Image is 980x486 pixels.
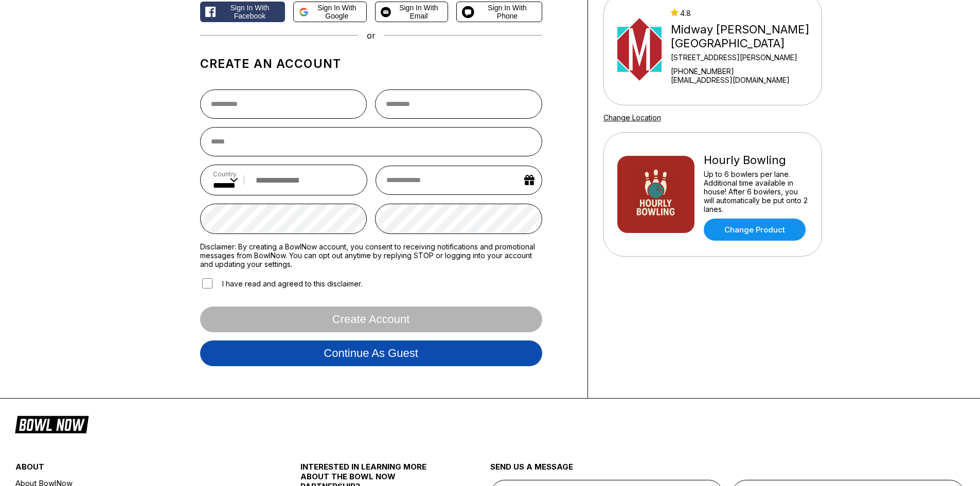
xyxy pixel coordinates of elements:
span: Sign in with Google [313,4,361,20]
span: Sign in with Phone [478,4,537,20]
span: Sign in with Facebook [220,4,280,20]
img: Midway Bowling - Carlisle [617,11,662,88]
button: Sign in with Phone [456,2,542,22]
label: I have read and agreed to this disclaimer. [200,277,362,290]
div: [PHONE_NUMBER] [671,67,817,76]
div: Midway [PERSON_NAME][GEOGRAPHIC_DATA] [671,23,817,50]
input: I have read and agreed to this disclaimer. [202,278,212,289]
div: send us a message [490,462,965,480]
div: about [15,462,253,477]
button: Sign in with Email [375,2,448,22]
button: Sign in with Google [293,2,366,22]
div: [STREET_ADDRESS][PERSON_NAME] [671,53,817,62]
button: Continue as guest [200,340,542,366]
button: Sign in with Facebook [200,2,286,22]
div: 4.8 [671,9,817,17]
div: Hourly Bowling [704,153,808,167]
div: or [200,30,542,41]
div: Up to 6 bowlers per lane. Additional time available in house! After 6 bowlers, you will automatic... [704,170,808,213]
label: Disclaimer: By creating a BowlNow account, you consent to receiving notifications and promotional... [200,242,542,268]
a: [EMAIL_ADDRESS][DOMAIN_NAME] [671,76,817,84]
h1: Create an account [200,57,542,71]
img: Hourly Bowling [617,156,694,233]
a: Change Product [704,219,806,241]
a: Change Location [603,113,661,122]
span: Sign in with Email [395,4,442,20]
label: Country [213,170,238,178]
